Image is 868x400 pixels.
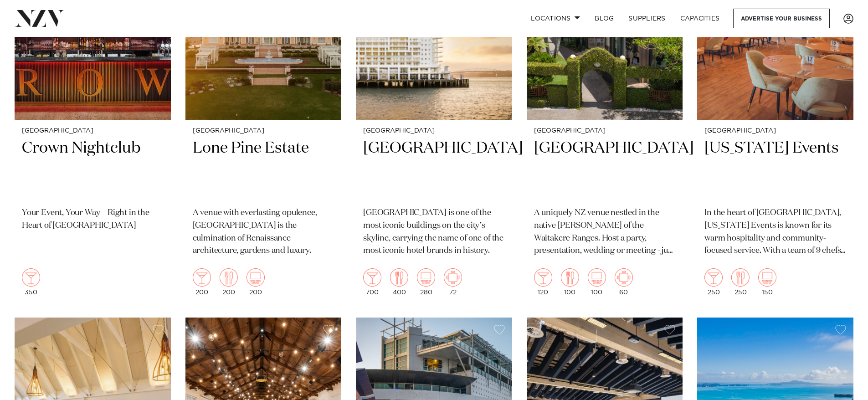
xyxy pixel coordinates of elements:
[731,268,750,287] img: dining.png
[15,10,64,26] img: nzv-logo.png
[588,268,606,287] img: theatre.png
[444,268,462,296] div: 72
[22,268,40,296] div: 350
[615,268,633,287] img: meeting.png
[390,268,408,287] img: dining.png
[22,128,164,134] small: [GEOGRAPHIC_DATA]
[220,268,238,287] img: dining.png
[704,207,846,258] p: In the heart of [GEOGRAPHIC_DATA], [US_STATE] Events is known for its warm hospitality and commun...
[193,207,334,258] p: A venue with everlasting opulence, [GEOGRAPHIC_DATA] is the culmination of Renaissance architectu...
[417,268,435,287] img: theatre.png
[193,138,334,200] h2: Lone Pine Estate
[363,268,381,287] img: cocktail.png
[444,268,462,287] img: meeting.png
[363,138,505,200] h2: [GEOGRAPHIC_DATA]
[588,268,606,296] div: 100
[220,268,238,296] div: 200
[615,268,633,296] div: 60
[193,268,211,287] img: cocktail.png
[704,268,723,296] div: 250
[534,268,552,287] img: cocktail.png
[534,128,676,134] small: [GEOGRAPHIC_DATA]
[621,9,673,28] a: SUPPLIERS
[673,9,727,28] a: Capacities
[193,268,211,296] div: 200
[363,207,505,258] p: [GEOGRAPHIC_DATA] is one of the most iconic buildings on the city’s skyline, carrying the name of...
[561,268,579,296] div: 100
[704,138,846,200] h2: [US_STATE] Events
[417,268,435,296] div: 280
[758,268,776,287] img: theatre.png
[247,268,265,287] img: theatre.png
[534,207,676,258] p: A uniquely NZ venue nestled in the native [PERSON_NAME] of the Waitakere Ranges. Host a party, pr...
[561,268,579,287] img: dining.png
[390,268,408,296] div: 400
[704,128,846,134] small: [GEOGRAPHIC_DATA]
[587,9,621,28] a: BLOG
[247,268,265,296] div: 200
[731,268,750,296] div: 250
[22,268,40,287] img: cocktail.png
[524,9,587,28] a: Locations
[534,268,552,296] div: 120
[363,128,505,134] small: [GEOGRAPHIC_DATA]
[22,138,164,200] h2: Crown Nightclub
[733,9,830,28] a: Advertise your business
[758,268,776,296] div: 150
[193,128,334,134] small: [GEOGRAPHIC_DATA]
[363,268,381,296] div: 700
[22,207,164,232] p: Your Event, Your Way – Right in the Heart of [GEOGRAPHIC_DATA]
[704,268,723,287] img: cocktail.png
[534,138,676,200] h2: [GEOGRAPHIC_DATA]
